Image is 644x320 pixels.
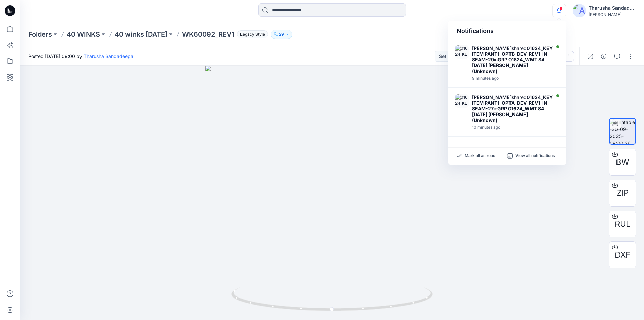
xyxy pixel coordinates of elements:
a: Folders [28,30,52,39]
img: turntable-30-09-2025-09:00:26 [610,119,635,144]
strong: [PERSON_NAME] [472,94,512,100]
p: 29 [279,31,284,38]
div: Tuesday, September 30, 2025 09:24 [472,76,553,81]
span: Posted [DATE] 09:00 by [28,53,133,60]
strong: GRP 01624_WMT S4 [DATE] [PERSON_NAME] (Unknown) [472,106,544,123]
div: Tharusha Sandadeepa [589,4,636,12]
span: Legacy Style [237,30,268,38]
strong: [PERSON_NAME] [472,45,512,51]
button: Details [598,51,609,62]
div: Tuesday, September 30, 2025 09:23 [472,125,553,130]
div: [PERSON_NAME] [589,12,636,17]
strong: GRP 01624_WMT S4 [DATE] [PERSON_NAME] (Unknown) [472,57,544,74]
div: Notifications [448,21,566,41]
span: BW [616,156,629,168]
button: 29 [271,30,292,39]
p: Mark all as read [465,153,495,159]
img: 01624_KEY ITEM PANT1-OPTB_DEV_REV1_IN SEAM-29 [455,45,469,59]
span: DXF [615,249,630,261]
a: 40 WINKS [67,30,100,39]
strong: 01624_KEY ITEM PANT1-OPTA_DEV_REV1_IN SEAM-27 [472,94,553,111]
div: shared in [472,45,553,74]
strong: 01624_KEY ITEM PANT1-OPTB_DEV_REV1_IN SEAM-29 [472,45,553,62]
div: shared in [472,94,553,123]
p: View all notifications [515,153,555,159]
a: Tharusha Sandadeepa [84,53,133,59]
button: Legacy Style [234,30,268,39]
span: RUL [615,218,631,230]
a: 40 winks [DATE] [115,30,167,39]
span: ZIP [616,187,629,199]
img: 01624_KEY ITEM PANT1-OPTA_DEV_REV1_IN SEAM-27 [455,94,469,108]
p: WK60092_REV1 [182,30,234,39]
img: avatar [573,4,586,17]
